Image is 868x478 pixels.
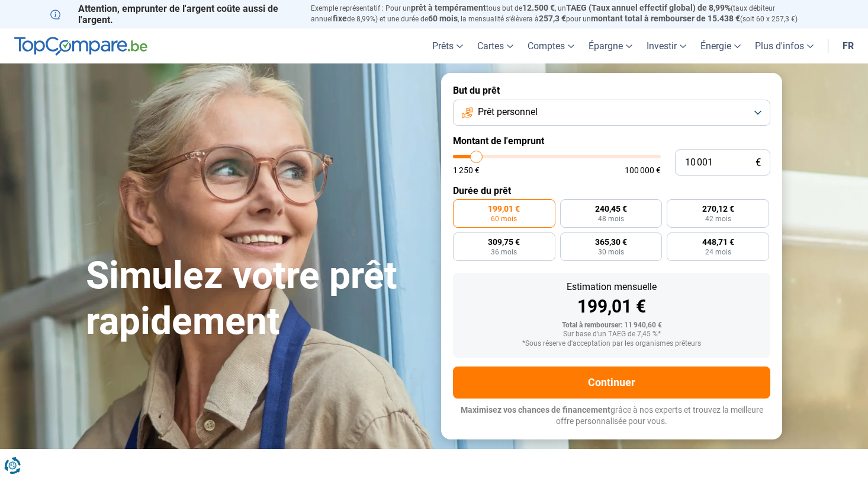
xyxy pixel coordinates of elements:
span: 60 mois [491,215,517,222]
span: 309,75 € [488,238,520,246]
span: € [756,158,761,168]
span: 30 mois [598,248,624,256]
span: 240,45 € [595,205,627,213]
span: 100 000 € [625,166,661,174]
span: 12.500 € [522,3,555,12]
span: 448,71 € [702,238,734,246]
label: Durée du prêt [453,185,770,196]
span: 36 mois [491,248,517,256]
label: But du prêt [453,85,770,96]
span: Maximisez vos chances de financement [461,405,610,415]
label: Montant de l'emprunt [453,135,770,146]
button: Prêt personnel [453,100,770,126]
div: Total à rembourser: 11 940,60 € [462,321,761,330]
span: 199,01 € [488,205,520,213]
button: Continuer [453,367,770,399]
a: Prêts [425,28,470,63]
div: Sur base d'un TAEG de 7,45 %* [462,330,761,339]
span: 24 mois [705,248,731,256]
a: Plus d'infos [748,28,821,63]
span: 60 mois [428,14,458,23]
span: Prêt personnel [478,106,538,119]
span: prêt à tempérament [411,3,486,12]
span: montant total à rembourser de 15.438 € [591,14,740,23]
p: Exemple représentatif : Pour un tous but de , un (taux débiteur annuel de 8,99%) et une durée de ... [311,3,818,24]
a: Énergie [693,28,748,63]
div: 199,01 € [462,298,761,316]
span: 365,30 € [595,238,627,246]
span: 270,12 € [702,205,734,213]
span: fixe [333,14,347,23]
h1: Simulez votre prêt rapidement [86,253,427,345]
a: Comptes [520,28,581,63]
div: Estimation mensuelle [462,282,761,292]
a: fr [835,28,861,63]
span: 42 mois [705,215,731,222]
span: 1 250 € [453,166,480,174]
span: 257,3 € [539,14,566,23]
div: *Sous réserve d'acceptation par les organismes prêteurs [462,340,761,348]
img: TopCompare [14,37,147,56]
a: Investir [639,28,693,63]
a: Cartes [470,28,520,63]
p: grâce à nos experts et trouvez la meilleure offre personnalisée pour vous. [453,404,770,428]
a: Épargne [581,28,639,63]
span: 48 mois [598,215,624,222]
span: TAEG (Taux annuel effectif global) de 8,99% [566,3,731,12]
p: Attention, emprunter de l'argent coûte aussi de l'argent. [50,3,297,26]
